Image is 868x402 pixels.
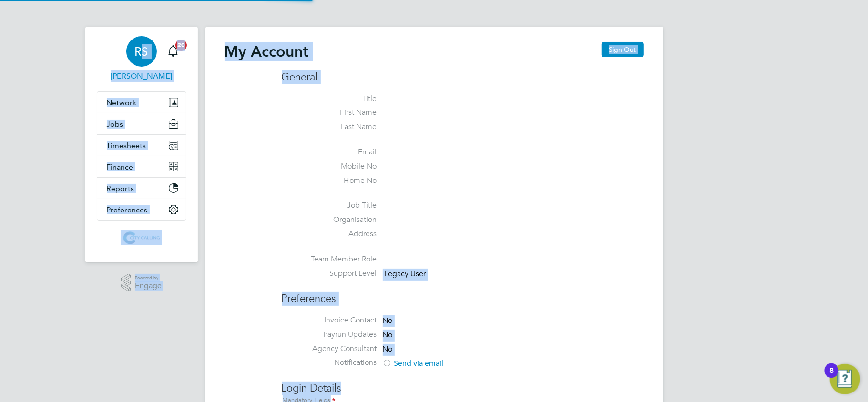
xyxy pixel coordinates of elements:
[97,36,186,82] a: RS[PERSON_NAME]
[282,161,377,171] label: Mobile No
[107,162,133,171] span: Finance
[602,42,644,57] button: Sign Out
[97,70,186,82] span: Raje Saravanamuthu
[282,122,377,132] label: Last Name
[282,330,377,340] label: Payrun Updates
[97,113,186,134] button: Jobs
[385,269,426,279] span: Legacy User
[107,141,146,150] span: Timesheets
[282,201,377,211] label: Job Title
[282,254,377,264] label: Team Member Role
[829,371,834,383] div: 8
[97,199,186,220] button: Preferences
[282,269,377,279] label: Support Level
[282,147,377,157] label: Email
[97,135,186,156] button: Timesheets
[85,27,198,262] nav: Main navigation
[121,230,162,245] img: citycalling-logo-retina.png
[135,45,148,58] span: RS
[282,344,377,354] label: Agency Consultant
[830,364,860,394] button: Open Resource Center, 8 new notifications
[282,94,377,104] label: Title
[282,229,377,239] label: Address
[282,176,377,186] label: Home No
[107,98,137,107] span: Network
[97,178,186,199] button: Reports
[97,156,186,177] button: Finance
[175,40,187,51] span: 20
[135,274,162,282] span: Powered by
[282,315,377,325] label: Invoice Contact
[383,316,393,325] span: No
[107,205,148,214] span: Preferences
[97,230,186,245] a: Go to home page
[282,215,377,225] label: Organisation
[135,282,162,290] span: Engage
[225,42,309,61] h2: My Account
[121,274,162,292] a: Powered byEngage
[282,282,644,306] h3: Preferences
[163,36,183,67] a: 20
[107,184,134,193] span: Reports
[383,330,393,340] span: No
[282,108,377,118] label: First Name
[282,358,377,368] label: Notifications
[383,344,393,354] span: No
[97,92,186,113] button: Network
[383,359,444,368] span: Send via email
[107,120,123,129] span: Jobs
[282,70,644,84] h3: General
